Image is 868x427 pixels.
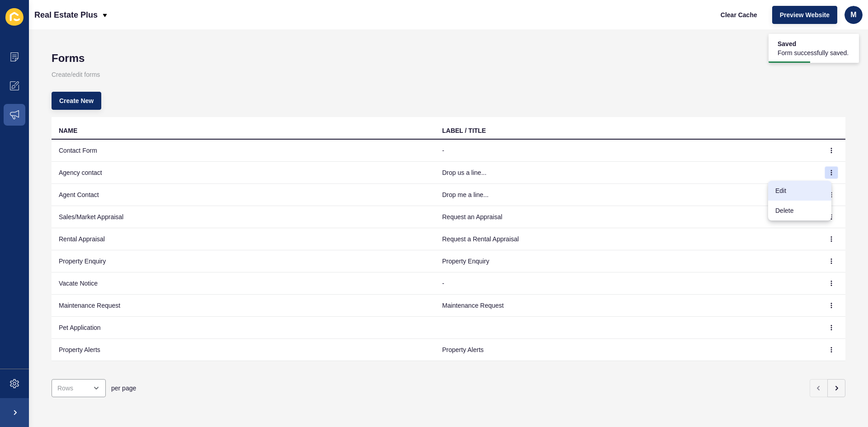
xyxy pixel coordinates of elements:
[435,339,818,361] td: Property Alerts
[52,184,435,206] td: Agent Contact
[713,6,765,24] button: Clear Cache
[52,317,435,339] td: Pet Application
[52,52,845,65] h1: Forms
[52,339,435,361] td: Property Alerts
[34,4,98,26] p: Real Estate Plus
[59,126,77,135] div: NAME
[52,162,435,184] td: Agency contact
[435,162,818,184] td: Drop us a line...
[435,272,818,295] td: -
[52,140,435,162] td: Contact Form
[778,39,849,48] span: Saved
[52,92,101,110] button: Create New
[59,96,94,105] span: Create New
[435,228,818,250] td: Request a Rental Appraisal
[52,295,435,317] td: Maintenance Request
[52,379,106,397] div: open menu
[435,250,818,272] td: Property Enquiry
[442,126,486,135] div: LABEL / TITLE
[435,206,818,228] td: Request an Appraisal
[435,295,818,317] td: Maintenance Request
[52,206,435,228] td: Sales/Market Appraisal
[52,250,435,272] td: Property Enquiry
[778,48,849,57] span: Form successfully saved.
[850,10,856,19] span: m
[435,184,818,206] td: Drop me a line...
[772,6,837,24] button: Preview Website
[780,10,830,19] span: Preview Website
[111,384,136,393] span: per page
[52,272,435,295] td: Vacate Notice
[768,181,831,201] a: Edit
[435,140,818,162] td: -
[52,65,845,84] p: Create/edit forms
[721,10,757,19] span: Clear Cache
[768,201,831,221] a: Delete
[52,228,435,250] td: Rental Appraisal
